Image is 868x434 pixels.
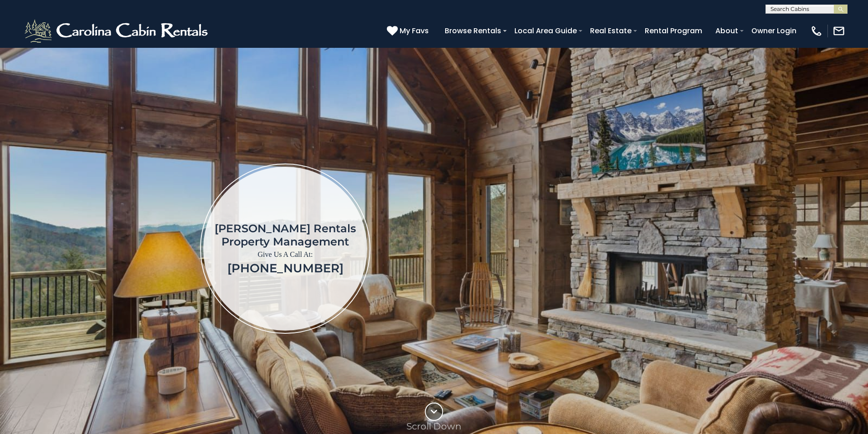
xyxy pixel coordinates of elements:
a: Browse Rentals [440,23,506,39]
img: mail-regular-white.png [832,25,845,37]
a: About [711,23,743,39]
iframe: New Contact Form [517,75,815,423]
a: Local Area Guide [510,23,581,39]
img: White-1-2.png [23,17,212,45]
a: Real Estate [586,23,636,39]
a: [PHONE_NUMBER] [227,261,344,276]
p: Scroll Down [406,421,462,432]
img: phone-regular-white.png [810,25,823,37]
p: Give Us A Call At: [215,248,356,261]
a: Owner Login [747,23,801,39]
h1: [PERSON_NAME] Rentals Property Management [215,222,356,248]
span: My Favs [400,25,429,36]
a: My Favs [387,25,431,37]
a: Rental Program [640,23,707,39]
